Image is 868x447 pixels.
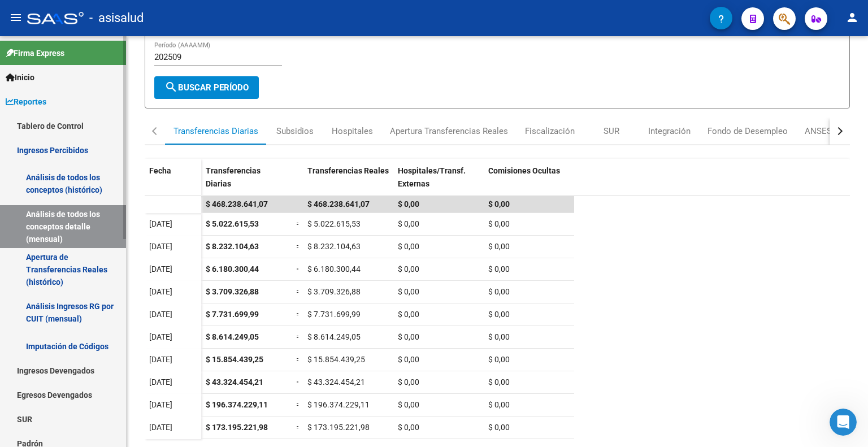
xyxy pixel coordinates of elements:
span: $ 43.324.454,21 [307,377,365,387]
span: = [296,242,301,251]
span: = [296,287,301,296]
span: Firma Express [6,47,64,59]
div: Fiscalización [525,125,575,137]
span: $ 0,00 [398,400,419,409]
span: $ 0,00 [398,377,419,387]
span: $ 15.854.439,25 [206,355,263,364]
span: = [296,332,301,341]
span: $ 0,00 [488,423,510,432]
datatable-header-cell: Fecha [145,159,201,206]
span: Comisiones Ocultas [488,166,560,175]
span: [DATE] [149,400,172,409]
span: Transferencias Diarias [206,166,261,188]
div: Transferencias Diarias [173,125,258,137]
span: Transferencias Reales [307,166,389,175]
datatable-header-cell: Comisiones Ocultas [484,159,574,206]
span: $ 0,00 [398,199,419,209]
span: $ 6.180.300,44 [206,264,259,274]
span: $ 8.614.249,05 [206,332,259,341]
span: [DATE] [149,310,172,319]
div: Integración [648,125,691,137]
span: [DATE] [149,377,172,387]
span: Reportes [6,96,46,108]
span: - asisalud [89,6,144,31]
span: $ 0,00 [488,332,510,341]
span: $ 468.238.641,07 [206,199,268,209]
span: = [296,355,301,364]
span: $ 0,00 [488,310,510,319]
div: Hospitales [332,125,373,137]
datatable-header-cell: Hospitales/Transf. Externas [393,159,484,206]
span: $ 5.022.615,53 [307,219,361,228]
span: $ 3.709.326,88 [307,287,361,296]
span: $ 7.731.699,99 [206,310,259,319]
div: Apertura Transferencias Reales [390,125,508,137]
span: $ 0,00 [488,377,510,387]
span: $ 0,00 [398,332,419,341]
span: $ 0,00 [398,264,419,274]
span: = [296,310,301,319]
div: Subsidios [276,125,314,137]
span: $ 8.232.104,63 [206,242,259,251]
span: = [296,400,301,409]
button: Buscar Período [154,76,259,99]
span: [DATE] [149,219,172,228]
span: $ 8.614.249,05 [307,332,361,341]
mat-icon: search [164,80,178,94]
span: $ 0,00 [398,242,419,251]
span: [DATE] [149,264,172,274]
span: $ 6.180.300,44 [307,264,361,274]
span: $ 15.854.439,25 [307,355,365,364]
span: $ 173.195.221,98 [307,423,370,432]
span: $ 0,00 [398,287,419,296]
span: $ 0,00 [488,242,510,251]
span: $ 0,00 [488,219,510,228]
span: = [296,219,301,228]
span: $ 196.374.229,11 [307,400,370,409]
span: [DATE] [149,287,172,296]
span: $ 8.232.104,63 [307,242,361,251]
span: $ 0,00 [488,355,510,364]
span: = [296,264,301,274]
span: = [296,377,301,387]
span: = [296,423,301,432]
datatable-header-cell: Transferencias Diarias [201,159,292,206]
span: $ 0,00 [488,400,510,409]
span: [DATE] [149,423,172,432]
span: $ 7.731.699,99 [307,310,361,319]
span: Inicio [6,71,34,84]
span: [DATE] [149,242,172,251]
span: $ 0,00 [398,423,419,432]
span: Fecha [149,166,171,175]
span: $ 43.324.454,21 [206,377,263,387]
span: $ 468.238.641,07 [307,199,370,209]
span: $ 0,00 [398,310,419,319]
span: $ 0,00 [488,199,510,209]
span: $ 173.195.221,98 [206,423,268,432]
span: [DATE] [149,332,172,341]
span: $ 0,00 [398,355,419,364]
span: $ 3.709.326,88 [206,287,259,296]
mat-icon: person [845,11,859,24]
span: Hospitales/Transf. Externas [398,166,466,188]
span: $ 0,00 [398,219,419,228]
span: $ 0,00 [488,264,510,274]
span: $ 196.374.229,11 [206,400,268,409]
mat-icon: menu [9,11,23,24]
span: $ 0,00 [488,287,510,296]
datatable-header-cell: Transferencias Reales [303,159,393,206]
div: SUR [604,125,619,137]
span: $ 5.022.615,53 [206,219,259,228]
span: Buscar Período [164,83,249,93]
iframe: Intercom live chat [830,409,857,436]
div: Fondo de Desempleo [708,125,788,137]
span: [DATE] [149,355,172,364]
